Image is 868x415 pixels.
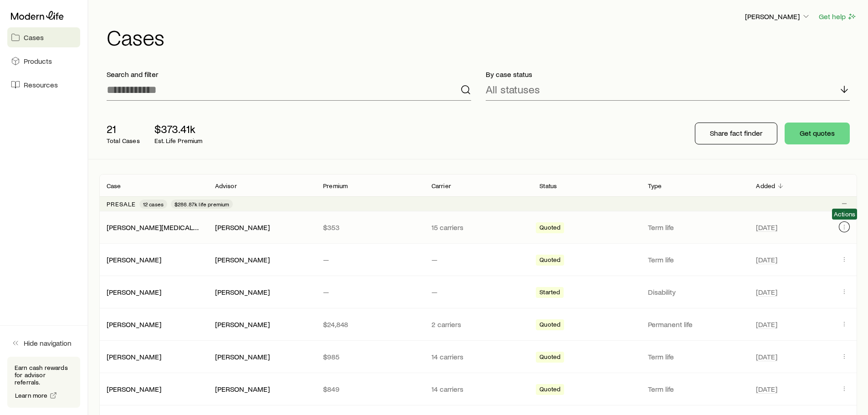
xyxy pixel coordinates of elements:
p: Added [756,182,775,190]
div: [PERSON_NAME] [215,352,270,362]
span: Quoted [539,353,560,363]
div: [PERSON_NAME] [215,255,270,265]
p: — [431,287,525,297]
p: Case [107,182,121,190]
p: $985 [323,352,417,361]
div: [PERSON_NAME] [107,384,161,394]
a: [PERSON_NAME] [107,287,161,296]
div: Earn cash rewards for advisor referrals.Learn more [7,357,80,408]
div: [PERSON_NAME] [215,320,270,329]
p: Status [539,182,557,190]
span: Resources [24,80,58,89]
p: By case status [486,70,850,79]
a: Resources [7,75,80,95]
div: [PERSON_NAME] [107,320,161,329]
span: Actions [834,210,855,218]
div: [PERSON_NAME] [107,255,161,265]
p: Presale [107,200,136,208]
p: — [323,287,417,297]
a: [PERSON_NAME][MEDICAL_DATA] [107,223,216,231]
p: 21 [107,123,140,135]
span: Quoted [539,385,560,395]
span: Products [24,56,52,66]
div: [PERSON_NAME] [215,384,270,394]
p: Term life [648,352,742,361]
a: Products [7,51,80,71]
span: [DATE] [756,255,777,264]
p: Permanent life [648,320,742,329]
span: Quoted [539,321,560,330]
div: [PERSON_NAME] [107,287,161,297]
span: [DATE] [756,320,777,329]
a: Cases [7,27,80,47]
p: Disability [648,287,742,297]
div: [PERSON_NAME][MEDICAL_DATA] [107,223,200,232]
span: $286.87k life premium [175,200,229,208]
p: Earn cash rewards for advisor referrals. [15,364,73,386]
p: Premium [323,182,348,190]
span: [DATE] [756,287,777,297]
span: [DATE] [756,352,777,361]
button: [PERSON_NAME] [745,11,811,22]
button: Hide navigation [7,333,80,353]
p: $373.41k [154,123,203,135]
p: Term life [648,223,742,232]
div: [PERSON_NAME] [107,352,161,362]
a: [PERSON_NAME] [107,384,161,393]
p: [PERSON_NAME] [745,12,811,21]
button: Get quotes [785,123,850,144]
span: Hide navigation [24,338,72,348]
button: Share fact finder [695,123,777,144]
p: — [323,255,417,264]
p: 14 carriers [431,352,525,361]
a: [PERSON_NAME] [107,352,161,361]
p: Type [648,182,662,190]
div: [PERSON_NAME] [215,223,270,232]
p: $353 [323,223,417,232]
span: [DATE] [756,223,777,232]
h1: Cases [107,26,857,48]
div: [PERSON_NAME] [215,287,270,297]
p: 2 carriers [431,320,525,329]
p: Share fact finder [710,128,762,138]
button: Get help [818,11,857,22]
p: Carrier [431,182,451,190]
span: 12 cases [143,200,164,208]
p: $849 [323,384,417,394]
p: $24,848 [323,320,417,329]
span: Quoted [539,256,560,266]
a: [PERSON_NAME] [107,255,161,264]
span: Cases [24,33,44,42]
p: 14 carriers [431,384,525,394]
p: Term life [648,255,742,264]
p: Advisor [215,182,237,190]
span: Started [539,288,560,298]
span: Quoted [539,224,560,233]
p: Search and filter [107,70,471,79]
span: [DATE] [756,384,777,394]
p: All statuses [486,83,540,96]
p: 15 carriers [431,223,525,232]
p: Total Cases [107,137,140,144]
p: Est. Life Premium [154,137,203,144]
p: — [431,255,525,264]
a: [PERSON_NAME] [107,320,161,328]
span: Learn more [15,392,48,399]
p: Term life [648,384,742,394]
